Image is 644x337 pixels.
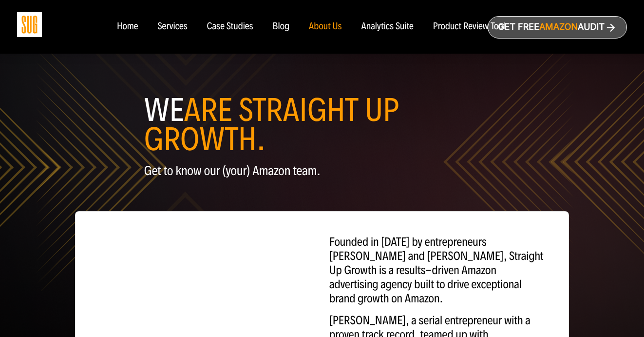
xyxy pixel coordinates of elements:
[207,21,253,32] a: Case Studies
[144,96,500,154] h1: WE
[117,21,138,32] a: Home
[309,21,342,32] a: About Us
[157,21,187,32] a: Services
[361,21,414,32] a: Analytics Suite
[144,164,500,178] p: Get to know our (your) Amazon team.
[539,22,578,32] span: Amazon
[433,21,505,32] a: Product Review Tool
[273,21,290,32] a: Blog
[17,12,42,37] img: Sug
[329,235,545,306] p: Founded in [DATE] by entrepreneurs [PERSON_NAME] and [PERSON_NAME], Straight Up Growth is a resul...
[488,16,627,39] a: Get freeAmazonAudit
[144,91,399,159] span: ARE STRAIGHT UP GROWTH.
